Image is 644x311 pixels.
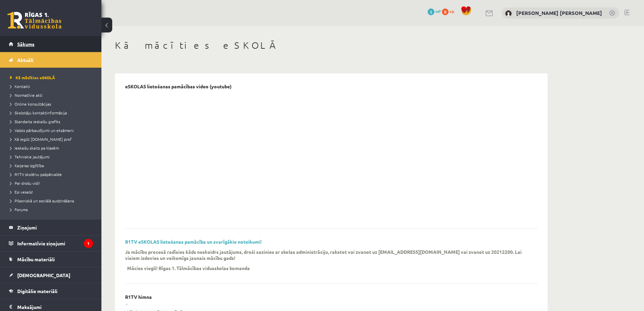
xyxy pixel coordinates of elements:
[10,163,44,168] span: Karjeras izglītība
[10,127,95,133] a: Valsts pārbaudījumi un eksāmeni
[125,249,527,261] p: Ja mācību procesā radīsies kāds neskaidrs jautājums, droši sazinies ar skolas administrāciju, rak...
[10,101,51,107] span: Online konsultācijas
[10,198,74,203] span: Pilsoniskā un sociālā audzināšana
[127,265,158,271] p: Mācies viegli!
[10,136,72,142] span: Kā iegūt [DOMAIN_NAME] prof
[450,8,454,14] span: xp
[17,236,93,251] legend: Informatīvie ziņojumi
[10,154,95,160] a: Tehniskie jautājumi
[9,52,93,68] a: Aktuāli
[17,57,33,63] span: Aktuāli
[115,40,548,51] h1: Kā mācīties eSKOLĀ
[10,75,55,80] span: Kā mācīties eSKOLĀ
[10,101,95,107] a: Online konsultācijas
[10,207,28,212] span: Forums
[428,8,434,15] span: 5
[10,206,95,213] a: Forums
[17,288,57,294] span: Digitālie materiāli
[442,8,457,14] a: 0 xp
[9,267,93,283] a: [DEMOGRAPHIC_DATA]
[125,84,232,89] p: eSKOLAS lietošanas pamācības video (youtube)
[505,10,512,17] img: Frančesko Pio Bevilakva
[10,74,95,81] a: Kā mācīties eSKOLĀ
[10,198,95,204] a: Pilsoniskā un sociālā audzināšana
[10,128,74,133] span: Valsts pārbaudījumi un eksāmeni
[84,239,93,248] i: 1
[10,136,95,142] a: Kā iegūt [DOMAIN_NAME] prof
[10,92,95,98] a: Normatīvie akti
[17,256,55,262] span: Mācību materiāli
[10,189,33,195] span: Esi vesels!
[10,189,95,195] a: Esi vesels!
[442,8,449,15] span: 0
[9,251,93,267] a: Mācību materiāli
[17,220,93,235] legend: Ziņojumi
[516,9,602,16] a: [PERSON_NAME] [PERSON_NAME]
[9,283,93,299] a: Digitālie materiāli
[10,154,50,159] span: Tehniskie jautājumi
[10,172,62,177] span: R1TV skolēnu pašpārvalde
[10,145,59,151] span: Ieskaišu skaits pa klasēm
[10,92,43,98] span: Normatīvie akti
[10,180,95,186] a: Par drošu vidi!
[10,84,30,89] span: Kontakti
[435,8,441,14] span: mP
[10,83,95,89] a: Kontakti
[10,110,95,116] a: Skolotāju kontaktinformācija
[9,36,93,52] a: Sākums
[10,145,95,151] a: Ieskaišu skaits pa klasēm
[10,110,67,115] span: Skolotāju kontaktinformācija
[10,162,95,169] a: Karjeras izglītība
[10,119,60,124] span: Standarta ieskaišu grafiks
[125,239,262,245] a: R1TV eSKOLAS lietošanas pamācība un svarīgākie noteikumi!
[9,220,93,235] a: Ziņojumi
[159,265,250,271] p: Rīgas 1. Tālmācības vidusskolas komanda
[10,171,95,177] a: R1TV skolēnu pašpārvalde
[9,236,93,251] a: Informatīvie ziņojumi1
[17,41,34,47] span: Sākums
[10,118,95,125] a: Standarta ieskaišu grafiks
[7,12,62,29] a: Rīgas 1. Tālmācības vidusskola
[125,294,152,300] p: R1TV himna
[10,180,40,186] span: Par drošu vidi!
[17,272,70,278] span: [DEMOGRAPHIC_DATA]
[428,8,441,14] a: 5 mP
